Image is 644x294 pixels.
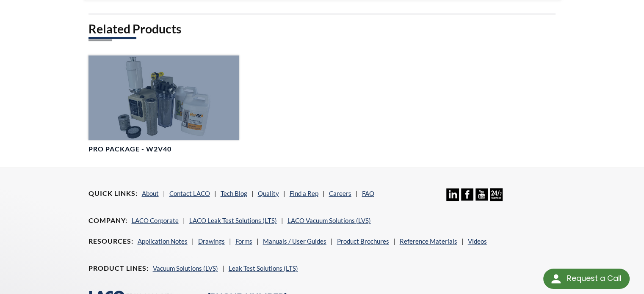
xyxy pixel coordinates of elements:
a: Quality [258,190,279,197]
a: Application Notes [138,237,188,245]
a: Leak Test Solutions (LTS) [229,264,298,272]
a: FAQ [362,190,374,197]
a: LACO Corporate [132,217,179,224]
h4: Product Lines [88,264,149,273]
h4: Pro Package - W2V40 [88,145,171,154]
h4: Resources [88,237,133,246]
img: round button [549,272,563,286]
h4: Company [88,216,127,225]
a: Contact LACO [169,190,210,197]
div: Request a Call [543,269,630,289]
div: Request a Call [567,269,621,288]
a: Drawings [198,237,225,245]
a: LACO Leak Test Solutions (LTS) [189,217,277,224]
img: 24/7 Support Icon [490,188,502,201]
a: Tech Blog [221,190,247,197]
a: Reference Materials [400,237,457,245]
a: Videos [468,237,487,245]
a: Forms [235,237,252,245]
a: W2V40 Vacuum Pump with Oil And Filter Options imagePro Package - W2V40 [88,55,239,154]
a: Find a Rep [290,190,318,197]
h4: Quick Links [88,189,138,198]
a: About [142,190,159,197]
a: Product Brochures [337,237,389,245]
h2: Related Products [88,21,556,37]
a: LACO Vacuum Solutions (LVS) [287,217,371,224]
a: Vacuum Solutions (LVS) [153,264,218,272]
a: Careers [329,190,351,197]
a: 24/7 Support [490,195,502,202]
a: Manuals / User Guides [263,237,326,245]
